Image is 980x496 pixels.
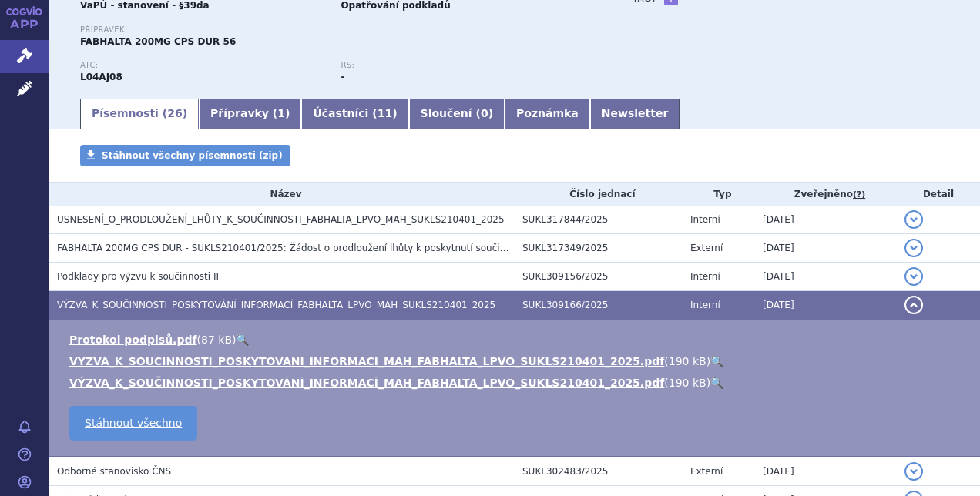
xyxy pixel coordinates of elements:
[481,107,488,119] span: 0
[69,375,965,390] li: ( )
[690,300,720,310] span: Interní
[904,462,923,481] button: detail
[57,300,495,310] span: VÝZVA_K_SOUČINNOSTI_POSKYTOVÁNÍ_INFORMACÍ_FABHALTA_LPVO_MAH_SUKLS210401_2025
[904,267,923,286] button: detail
[57,243,528,253] span: FABHALTA 200MG CPS DUR - SUKLS210401/2025: Žádost o prodloužení lhůty k poskytnutí součinnosti
[80,36,236,47] span: FABHALTA 200MG CPS DUR 56
[341,72,344,82] strong: -
[755,263,897,291] td: [DATE]
[49,183,515,206] th: Název
[409,99,505,129] a: Sloučení (0)
[277,107,285,119] span: 1
[690,214,720,225] span: Interní
[690,271,720,282] span: Interní
[80,25,602,35] p: Přípravek:
[515,457,683,486] td: SUKL302483/2025
[57,466,171,477] span: Odborné stanovisko ČNS
[69,377,664,389] a: VÝZVA_K_SOUČINNOSTI_POSKYTOVÁNÍ_INFORMACÍ_MAH_FABHALTA_LPVO_SUKLS210401_2025.pdf
[80,145,290,166] a: Stáhnout všechny písemnosti (zip)
[755,183,897,206] th: Zveřejněno
[515,183,683,206] th: Číslo jednací
[904,239,923,257] button: detail
[80,61,325,70] p: ATC:
[755,457,897,486] td: [DATE]
[167,107,182,119] span: 26
[69,406,197,441] a: Stáhnout všechno
[505,99,590,129] a: Poznámka
[755,291,897,320] td: [DATE]
[590,99,680,129] a: Newsletter
[755,206,897,234] td: [DATE]
[904,210,923,229] button: detail
[853,189,865,200] abbr: (?)
[69,333,197,346] a: Protokol podpisů.pdf
[80,99,199,129] a: Písemnosti (26)
[201,333,232,346] span: 87 kB
[199,99,301,129] a: Přípravky (1)
[102,150,283,161] span: Stáhnout všechny písemnosti (zip)
[236,333,249,346] a: 🔍
[69,354,965,369] li: ( )
[515,206,683,234] td: SUKL317844/2025
[904,296,923,314] button: detail
[378,107,392,119] span: 11
[515,263,683,291] td: SUKL309156/2025
[755,234,897,263] td: [DATE]
[341,61,586,70] p: RS:
[669,377,706,389] span: 190 kB
[690,466,723,477] span: Externí
[897,183,980,206] th: Detail
[57,214,505,225] span: USNESENÍ_O_PRODLOUŽENÍ_LHŮTY_K_SOUČINNOSTI_FABHALTA_LPVO_MAH_SUKLS210401_2025
[690,243,723,253] span: Externí
[515,234,683,263] td: SUKL317349/2025
[683,183,755,206] th: Typ
[710,355,723,367] a: 🔍
[69,332,965,347] li: ( )
[515,291,683,320] td: SUKL309166/2025
[57,271,219,282] span: Podklady pro výzvu k součinnosti II
[710,377,723,389] a: 🔍
[80,72,123,82] strong: IPTAKOPAN
[669,355,706,367] span: 190 kB
[69,355,664,367] a: VYZVA_K_SOUCINNOSTI_POSKYTOVANI_INFORMACI_MAH_FABHALTA_LPVO_SUKLS210401_2025.pdf
[301,99,408,129] a: Účastníci (11)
